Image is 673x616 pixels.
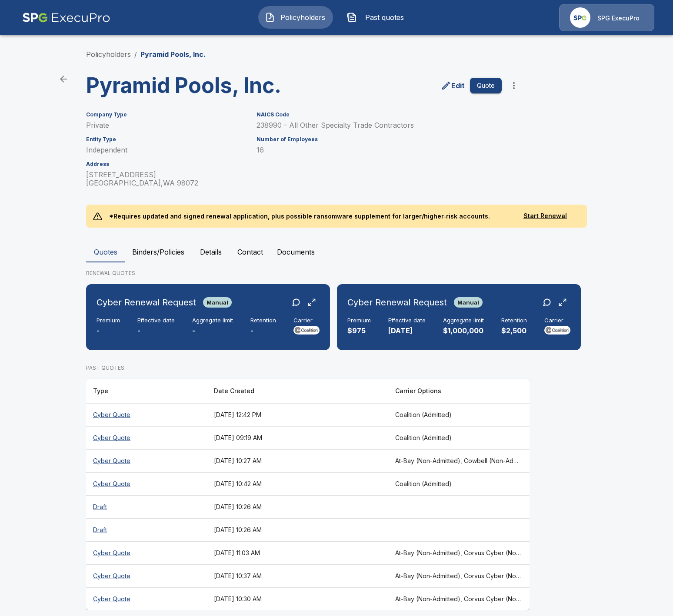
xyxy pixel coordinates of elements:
[203,299,232,306] span: Manual
[451,80,465,91] p: Edit
[388,403,530,426] th: Coalition (Admitted)
[86,379,530,610] table: responsive table
[207,587,388,610] th: [DATE] 10:30 AM
[207,518,388,541] th: [DATE] 10:26 AM
[388,426,530,449] th: Coalition (Admitted)
[140,49,206,60] p: Pyramid Pools, Inc.
[86,587,207,610] th: Cyber Quote
[86,364,530,372] p: PAST QUOTES
[86,449,207,472] th: Cyber Quote
[443,326,484,336] p: $1,000,000
[86,49,206,60] nav: breadcrumb
[388,472,530,495] th: Coalition (Admitted)
[207,564,388,587] th: [DATE] 10:37 AM
[86,242,125,262] button: Quotes
[102,205,497,228] p: *Requires updated and signed renewal application, plus possible ransomware supplement for larger/...
[270,242,322,262] button: Documents
[388,587,530,610] th: At-Bay (Non-Admitted), Corvus Cyber (Non-Admitted), Tokio Marine TMHCC (Non-Admitted), Beazley, E...
[86,518,207,541] th: Draft
[86,50,131,59] a: Policyholders
[86,379,207,404] th: Type
[207,449,388,472] th: [DATE] 10:27 AM
[125,242,191,262] button: Binders/Policies
[443,317,484,324] h6: Aggregate limit
[279,12,327,23] span: Policyholders
[134,49,137,60] li: /
[191,242,230,262] button: Details
[86,495,207,518] th: Draft
[340,6,415,29] button: Past quotes IconPast quotes
[597,14,640,23] p: SPG ExecuPro
[257,136,502,142] h6: Number of Employees
[501,326,527,336] p: $2,500
[347,326,371,336] p: $975
[86,269,587,277] p: RENEWAL QUOTES
[86,73,301,98] h3: Pyramid Pools, Inc.
[544,326,570,334] img: Carrier
[192,326,233,336] p: -
[207,403,388,426] th: [DATE] 12:42 PM
[207,379,388,404] th: Date Created
[470,78,502,94] button: Quote
[360,12,408,23] span: Past quotes
[55,70,72,88] a: back
[570,7,590,28] img: Agency Icon
[388,379,530,404] th: Carrier Options
[86,161,246,167] h6: Address
[544,317,570,324] h6: Carrier
[257,121,502,129] p: 238990 - All Other Specialty Trade Contractors
[257,146,502,154] p: 16
[388,317,426,324] h6: Effective date
[293,326,320,334] img: Carrier
[86,121,246,129] p: Private
[347,317,371,324] h6: Premium
[346,12,357,23] img: Past quotes Icon
[86,564,207,587] th: Cyber Quote
[86,112,246,118] h6: Company Type
[257,112,502,118] h6: NAICS Code
[439,79,466,93] a: edit
[258,6,333,29] button: Policyholders IconPolicyholders
[86,242,587,262] div: policyholder tabs
[347,295,447,309] h6: Cyber Renewal Request
[192,317,233,324] h6: Aggregate limit
[86,541,207,564] th: Cyber Quote
[86,146,246,154] p: Independent
[250,317,276,324] h6: Retention
[97,295,196,309] h6: Cyber Renewal Request
[501,317,527,324] h6: Retention
[505,77,523,94] button: more
[265,12,275,23] img: Policyholders Icon
[207,426,388,449] th: [DATE] 09:19 AM
[207,495,388,518] th: [DATE] 10:26 AM
[388,541,530,564] th: At-Bay (Non-Admitted), Corvus Cyber (Non-Admitted), Tokio Marine TMHCC (Non-Admitted), Beazley, E...
[250,326,276,336] p: -
[207,541,388,564] th: [DATE] 11:03 AM
[230,242,270,262] button: Contact
[97,326,120,336] p: -
[510,208,580,224] button: Start Renewal
[388,564,530,587] th: At-Bay (Non-Admitted), Corvus Cyber (Non-Admitted), Tokio Marine TMHCC (Non-Admitted), Beazley, E...
[86,426,207,449] th: Cyber Quote
[86,136,246,142] h6: Entity Type
[97,317,120,324] h6: Premium
[454,299,483,306] span: Manual
[86,472,207,495] th: Cyber Quote
[293,317,320,324] h6: Carrier
[207,472,388,495] th: [DATE] 10:42 AM
[137,317,175,324] h6: Effective date
[86,171,246,187] p: [STREET_ADDRESS] [GEOGRAPHIC_DATA] , WA 98072
[559,4,654,31] a: Agency IconSPG ExecuPro
[388,449,530,472] th: At-Bay (Non-Admitted), Cowbell (Non-Admitted), Cowbell (Admitted), Corvus Cyber (Non-Admitted), T...
[137,326,175,336] p: -
[22,4,110,31] img: AA Logo
[388,326,426,336] p: [DATE]
[86,403,207,426] th: Cyber Quote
